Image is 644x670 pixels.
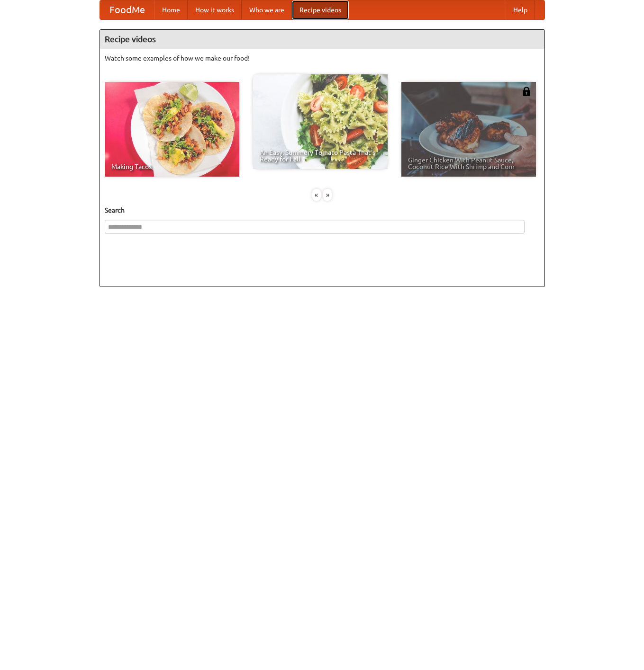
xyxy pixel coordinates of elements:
a: Who we are [242,0,292,19]
a: Home [154,0,188,19]
div: » [323,189,332,201]
a: An Easy, Summery Tomato Pasta That's Ready for Fall [253,74,388,169]
img: 483408.png [522,87,531,96]
a: Help [506,0,535,19]
h5: Search [105,205,540,215]
span: Making Tacos [111,163,233,170]
a: FoodMe [100,0,154,19]
a: How it works [188,0,242,19]
h4: Recipe videos [100,30,544,49]
a: Making Tacos [105,82,239,177]
div: « [312,189,321,201]
a: Recipe videos [292,0,349,19]
p: Watch some examples of how we make our food! [105,54,540,63]
span: An Easy, Summery Tomato Pasta That's Ready for Fall [260,149,381,162]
